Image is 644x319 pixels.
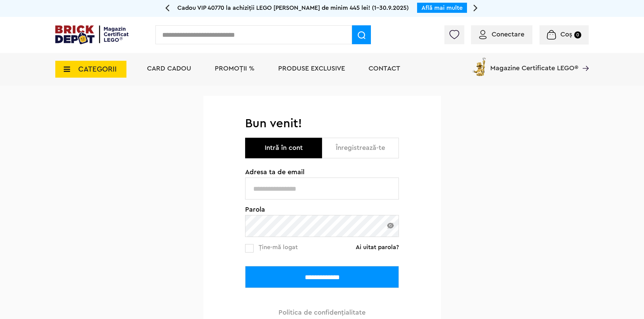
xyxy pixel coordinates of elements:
a: Politica de confidenţialitate [279,309,365,316]
span: Coș [560,31,572,38]
span: Parola [245,206,399,213]
a: PROMOȚII % [215,65,255,72]
h1: Bun venit! [245,116,399,131]
span: Magazine Certificate LEGO® [490,56,578,72]
a: Magazine Certificate LEGO® [578,56,589,63]
span: Cadou VIP 40770 la achiziții LEGO [PERSON_NAME] de minim 445 lei! (1-30.9.2025) [177,5,409,11]
small: 0 [574,31,581,38]
a: Produse exclusive [278,65,345,72]
span: Ține-mă logat [259,244,298,250]
span: CATEGORII [78,65,117,73]
span: Adresa ta de email [245,169,399,176]
button: Înregistrează-te [322,138,399,158]
span: Conectare [492,31,524,38]
a: Ai uitat parola? [356,244,399,250]
a: Contact [369,65,400,72]
a: Află mai multe [421,5,463,11]
button: Intră în cont [245,138,322,158]
a: Card Cadou [147,65,191,72]
a: Conectare [479,31,524,38]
